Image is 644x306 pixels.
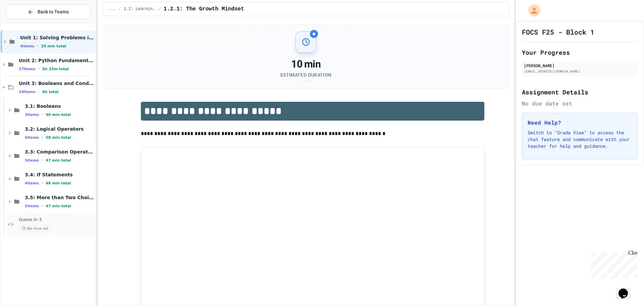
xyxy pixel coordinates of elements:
[38,89,40,94] span: •
[38,66,40,72] span: •
[522,27,594,37] h1: FOCS F25 - Block 1
[25,126,94,132] span: 3.2: Logical Operators
[25,149,94,155] span: 3.3: Comparison Operators
[42,90,59,94] span: 4h total
[19,80,94,86] span: Unit 3: Booleans and Conditionals
[528,119,632,127] h3: Need Help?
[46,181,71,185] span: 48 min total
[524,69,636,74] div: [EMAIL_ADDRESS][DOMAIN_NAME]
[25,103,94,109] span: 3.1: Booleans
[524,62,636,69] div: [PERSON_NAME]
[42,67,69,71] span: 5h 33m total
[19,90,36,94] span: 24 items
[3,3,46,43] div: Chat with us now!Close
[25,204,39,208] span: 5 items
[25,113,39,117] span: 3 items
[37,43,38,49] span: •
[19,217,94,223] span: Guess in 3
[42,112,43,117] span: •
[25,135,39,140] span: 6 items
[38,8,69,15] span: Back to Teams
[19,57,94,63] span: Unit 2: Python Fundamentals
[25,194,94,201] span: 3.5: More than Two Choices
[118,6,121,12] span: /
[522,87,638,97] h2: Assignment Details
[522,48,638,57] h2: Your Progress
[280,72,331,78] div: Estimated Duration
[522,99,638,107] div: No due date set
[46,158,71,163] span: 47 min total
[19,67,36,71] span: 27 items
[46,204,71,208] span: 47 min total
[19,225,52,232] span: No time set
[159,6,161,12] span: /
[280,58,331,70] div: 10 min
[25,172,94,178] span: 3.4: If Statements
[25,181,39,185] span: 4 items
[25,158,39,163] span: 5 items
[41,44,66,48] span: 29 min total
[42,203,43,209] span: •
[20,35,94,41] span: Unit 1: Solving Problems in Computer Science
[42,180,43,186] span: •
[20,44,34,48] span: 4 items
[6,5,90,19] button: Back to Teams
[588,250,637,278] iframe: chat widget
[124,6,156,12] span: 1.2: Learning to Solve Hard Problems
[616,279,637,299] iframe: chat widget
[42,158,43,163] span: •
[42,135,43,140] span: •
[521,3,542,18] div: My Account
[109,6,116,12] span: ...
[46,113,71,117] span: 40 min total
[528,129,632,149] p: Switch to "Grade View" to access the chat feature and communicate with your teacher for help and ...
[46,135,71,140] span: 58 min total
[164,5,244,13] span: 1.2.1: The Growth Mindset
